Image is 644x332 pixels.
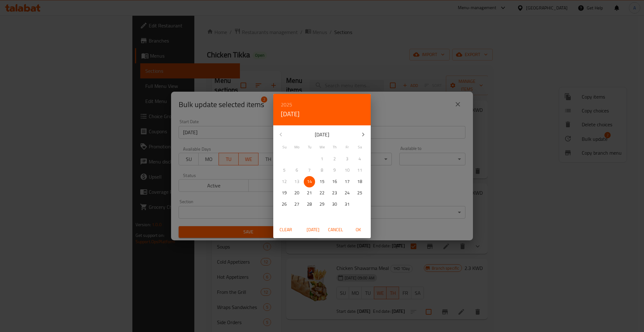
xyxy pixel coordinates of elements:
p: 22 [319,189,325,197]
p: 23 [332,189,337,197]
p: [DATE] [288,131,356,138]
button: 29 [316,199,328,210]
p: 14 [307,178,312,186]
p: 26 [282,200,287,208]
button: 18 [354,176,365,187]
span: We [316,144,328,150]
button: 28 [304,199,315,210]
button: 23 [329,187,340,199]
span: Mo [291,144,303,150]
p: 16 [332,178,337,186]
button: 20 [291,187,303,199]
button: 15 [316,176,328,187]
p: 21 [307,189,312,197]
button: Clear [276,224,296,236]
span: Sa [354,144,365,150]
button: 24 [341,187,353,199]
span: Tu [304,144,315,150]
button: 14 [304,176,315,187]
button: 26 [279,199,290,210]
span: Th [329,144,340,150]
span: [DATE] [305,226,320,234]
button: OK [348,224,368,236]
button: [DATE] [281,109,300,119]
p: 30 [332,200,337,208]
span: Su [279,144,290,150]
span: Cancel [328,226,343,234]
button: 19 [279,187,290,199]
button: 31 [341,199,353,210]
p: 31 [345,200,350,208]
p: 19 [282,189,287,197]
p: 15 [319,178,325,186]
button: 2025 [281,100,292,109]
p: 28 [307,200,312,208]
p: 29 [319,200,325,208]
button: 22 [316,187,328,199]
button: 16 [329,176,340,187]
button: 27 [291,199,303,210]
p: 18 [357,178,362,186]
p: 24 [345,189,350,197]
button: 21 [304,187,315,199]
p: 27 [294,200,299,208]
p: 20 [294,189,299,197]
p: 17 [345,178,350,186]
button: Cancel [325,224,346,236]
span: Clear [278,226,293,234]
span: Fr [341,144,353,150]
span: OK [351,226,366,234]
button: 25 [354,187,365,199]
button: 30 [329,199,340,210]
p: 25 [357,189,362,197]
button: 17 [341,176,353,187]
button: [DATE] [303,224,323,236]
